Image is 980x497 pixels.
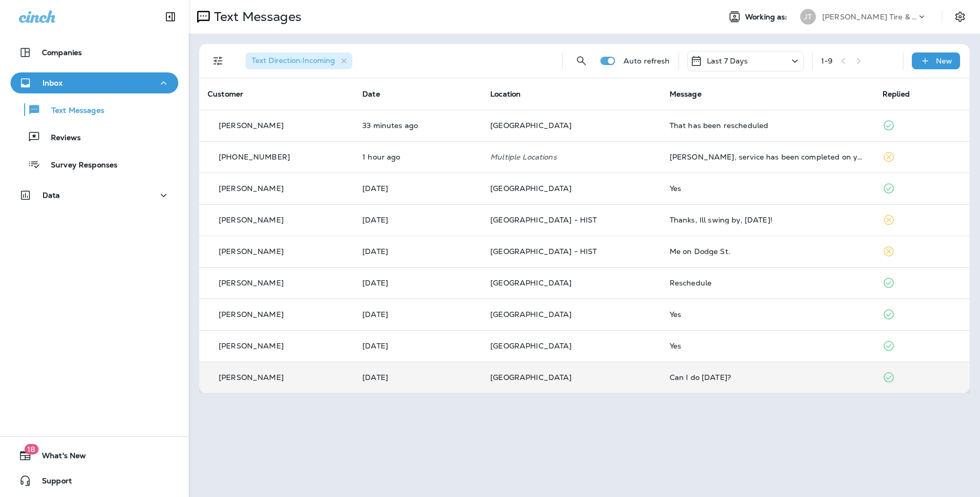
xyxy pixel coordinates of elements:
[490,310,572,319] span: [GEOGRAPHIC_DATA]
[362,184,473,193] p: Sep 7, 2025 12:07 PM
[24,444,38,454] span: 18
[362,342,473,350] p: Sep 2, 2025 03:07 PM
[40,133,81,143] p: Reviews
[821,57,833,65] div: 1 - 9
[490,373,572,382] span: [GEOGRAPHIC_DATA]
[490,278,572,288] span: [GEOGRAPHIC_DATA]
[670,342,866,350] div: Yes
[362,153,473,161] p: Sep 8, 2025 12:26 PM
[10,185,178,206] button: Data
[362,310,473,319] p: Sep 2, 2025 06:23 PM
[42,191,60,199] p: Data
[670,121,866,130] div: That has been rescheduled
[707,57,748,65] p: Last 7 Days
[670,153,866,161] div: JOHN, service has been completed on your vehicle by Jensen Tire & Auto, the total today is $119.4...
[219,342,284,350] p: [PERSON_NAME]
[670,184,866,193] div: Yes
[670,279,866,287] div: Reschedule
[42,48,82,57] p: Companies
[210,9,301,25] p: Text Messages
[219,184,284,193] p: [PERSON_NAME]
[10,72,178,93] button: Inbox
[490,184,572,193] span: [GEOGRAPHIC_DATA]
[41,106,104,116] p: Text Messages
[156,6,185,27] button: Collapse Sidebar
[219,279,284,287] p: [PERSON_NAME]
[670,373,866,382] div: Can I do tomorrow?
[800,9,816,25] div: JT
[362,216,473,224] p: Sep 5, 2025 06:30 PM
[208,50,229,71] button: Filters
[571,50,592,71] button: Search Messages
[31,451,86,464] span: What's New
[490,247,597,256] span: [GEOGRAPHIC_DATA] - HIST
[745,13,790,22] span: Working as:
[219,216,284,224] p: [PERSON_NAME]
[490,215,597,225] span: [GEOGRAPHIC_DATA] - HIST
[245,52,352,69] div: Text Direction:Incoming
[670,310,866,319] div: Yes
[490,341,572,351] span: [GEOGRAPHIC_DATA]
[670,89,702,99] span: Message
[10,470,178,491] button: Support
[10,153,178,175] button: Survey Responses
[219,121,284,130] p: [PERSON_NAME]
[490,121,572,130] span: [GEOGRAPHIC_DATA]
[362,89,380,99] span: Date
[882,89,910,99] span: Replied
[490,153,653,161] p: Multiple Locations
[362,279,473,287] p: Sep 5, 2025 10:04 AM
[951,7,970,26] button: Settings
[31,477,72,489] span: Support
[362,121,473,130] p: Sep 8, 2025 01:30 PM
[623,57,670,65] p: Auto refresh
[219,247,284,256] p: [PERSON_NAME]
[10,126,178,148] button: Reviews
[219,310,284,319] p: [PERSON_NAME]
[42,79,62,87] p: Inbox
[670,247,866,256] div: Me on Dodge St.
[936,57,952,65] p: New
[362,247,473,256] p: Sep 5, 2025 05:44 PM
[670,216,866,224] div: Thanks, Ill swing by, Monday!
[208,89,243,99] span: Customer
[219,153,290,161] p: [PHONE_NUMBER]
[822,13,917,21] p: [PERSON_NAME] Tire & Auto
[362,373,473,382] p: Sep 2, 2025 07:46 AM
[10,99,178,121] button: Text Messages
[219,373,284,382] p: [PERSON_NAME]
[40,161,117,171] p: Survey Responses
[490,89,521,99] span: Location
[252,56,335,65] span: Text Direction : Incoming
[10,42,178,63] button: Companies
[10,445,178,466] button: 18What's New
